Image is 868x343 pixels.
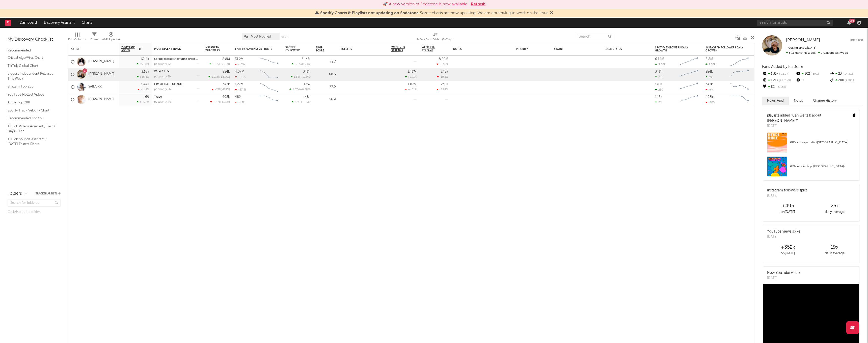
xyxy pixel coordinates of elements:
[137,100,149,104] div: +65.2 %
[223,83,230,86] div: 343k
[728,55,751,68] svg: Chart title
[778,73,789,75] span: -12.9 %
[763,156,859,180] a: #74onIndie Pop ([GEOGRAPHIC_DATA])
[154,63,171,66] div: popularity: 52
[728,68,751,81] svg: Chart title
[417,30,454,45] div: 7-Day Fans Added (7-Day Fans Added)
[212,63,219,66] span: 18.7k
[762,71,796,77] div: 1.35k
[391,46,409,52] span: Weekly US Streams
[154,75,171,78] div: popularity: 59
[102,37,120,43] div: A&R Pipeline
[316,46,328,52] div: Jump Score
[655,95,662,99] div: 148k
[762,65,803,69] span: Fans Added by Platform
[258,81,280,93] svg: Chart title
[137,63,149,66] div: +59.8 %
[303,63,310,66] span: +23 %
[16,18,40,28] a: Dashboard
[796,77,829,84] div: 0
[405,75,417,78] div: +21.1 %
[154,83,183,86] a: GIMME DAT LUG NUT
[441,83,448,86] div: 236k
[316,84,336,90] div: 77.9
[144,95,149,99] div: -69
[8,191,22,197] div: Folders
[154,47,192,50] div: Most Recent Track
[706,70,713,73] div: 254k
[790,163,855,169] div: # 74 on Indie Pop ([GEOGRAPHIC_DATA])
[235,88,247,91] div: -47.5k
[316,97,336,103] div: 56.9
[295,101,300,104] span: 324
[706,83,713,86] div: 343k
[706,58,713,61] div: 8.8M
[728,93,751,106] svg: Chart title
[154,96,162,98] a: Truce
[441,70,448,73] div: 245k
[90,37,98,43] div: Filters
[235,58,243,61] div: 31.2M
[154,83,200,86] div: GIMME DAT LUG NUT
[810,73,819,75] span: -39 %
[811,203,858,209] div: 25 x
[422,46,441,52] span: Weekly UK Streams
[303,70,311,73] div: 348k
[8,124,56,134] a: TikTok Videos Assistant / Last 7 Days - Top
[212,76,218,78] span: 1.21k
[301,101,310,104] span: +18.3 %
[655,58,664,61] div: 6.14M
[706,75,712,79] div: 39
[235,70,244,73] div: 4.07M
[68,37,87,43] div: Edit Columns
[678,55,700,68] svg: Chart title
[40,18,78,28] a: Discovery Assistant
[765,209,811,215] div: on [DATE]
[786,51,816,54] span: 3.16k fans this week
[847,21,851,25] button: 99+
[235,101,245,104] div: -6.1k
[8,209,61,215] div: Click to add a folder.
[88,97,114,102] a: [PERSON_NAME]
[453,48,504,51] div: Notes
[154,101,171,103] div: popularity: 46
[762,84,796,90] div: 82
[765,244,811,250] div: +352k
[8,55,56,61] a: Critical Algo/Viral Chart
[471,1,485,7] button: Refresh
[762,77,796,84] div: 1.21k
[222,58,230,61] div: 8.8M
[655,88,663,91] div: 230
[8,48,61,54] div: Recommended
[102,30,120,45] div: A&R Pipeline
[141,58,149,61] div: 62.4k
[786,46,816,49] span: Tracking Since: [DATE]
[8,136,56,147] a: TikTok Sounds Assistant / [DATE] Fastest Risers
[808,97,842,105] button: Change History
[765,250,811,256] div: on [DATE]
[550,11,553,15] span: Dismiss
[844,79,855,82] span: +200 %
[8,71,56,81] a: Biggest Independent Releases This Week
[222,88,229,91] span: -122 %
[417,37,454,43] div: 7-Day Fans Added (7-Day Fans Added)
[215,88,221,91] span: -218
[154,70,169,73] a: What A Life
[300,88,310,91] span: +6.58 %
[439,58,448,61] div: 8.02M
[294,76,301,78] span: 1.35k
[655,63,666,66] div: 3.66k
[285,46,303,52] div: Spotify Followers
[281,36,288,39] button: Save
[829,77,863,84] div: 200
[576,33,614,40] input: Search...
[655,70,663,73] div: 348k
[767,193,808,198] div: [DATE]
[786,51,848,54] span: 2.02k fans last week
[786,38,820,43] a: [PERSON_NAME]
[235,95,242,99] div: 482k
[408,83,417,86] div: 1.87M
[251,35,271,38] span: Most Notified
[437,75,448,78] div: -10.5 %
[258,68,280,81] svg: Chart title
